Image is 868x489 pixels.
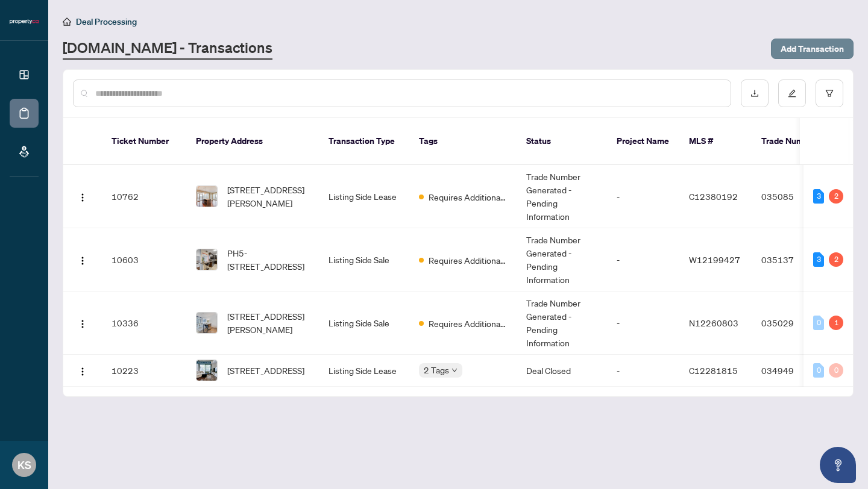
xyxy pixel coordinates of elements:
span: edit [788,89,796,98]
a: [DOMAIN_NAME] - Transactions [63,38,272,60]
td: - [607,165,679,228]
td: 035029 [752,291,836,355]
th: Project Name [607,118,679,165]
td: 035137 [752,228,836,291]
span: Add Transaction [781,39,844,58]
td: - [607,228,679,291]
div: 2 [829,252,843,267]
span: KS [17,456,31,473]
td: - [607,291,679,355]
td: Listing Side Lease [319,165,409,228]
img: Logo [78,256,87,266]
div: 0 [813,316,824,330]
button: Logo [73,361,92,380]
button: edit [778,79,806,107]
div: 0 [829,363,843,378]
th: Status [517,118,607,165]
div: 0 [813,363,824,378]
img: Logo [78,193,87,202]
div: 3 [813,252,824,267]
th: MLS # [679,118,752,165]
img: thumbnail-img [197,186,217,207]
span: C12281815 [689,365,738,376]
span: down [451,367,458,373]
div: 3 [813,189,824,204]
span: N12260803 [689,317,738,328]
th: Ticket Number [102,118,186,165]
td: 10223 [102,355,186,387]
img: thumbnail-img [197,313,217,333]
span: Requires Additional Docs [429,317,507,330]
th: Tags [409,118,517,165]
td: Listing Side Lease [319,355,409,387]
td: Deal Closed [517,355,607,387]
td: Trade Number Generated - Pending Information [517,228,607,291]
div: 1 [829,316,843,330]
td: Trade Number Generated - Pending Information [517,165,607,228]
button: Logo [73,250,92,269]
img: Logo [78,367,87,376]
button: Logo [73,313,92,332]
td: 10603 [102,228,186,291]
td: Trade Number Generated - Pending Information [517,291,607,355]
td: Listing Side Sale [319,228,409,291]
img: logo [10,18,39,25]
span: download [750,89,759,98]
span: Requires Additional Docs [429,190,507,204]
td: Listing Side Sale [319,291,409,355]
span: home [63,17,71,26]
td: 035085 [752,165,836,228]
button: Add Transaction [771,39,854,59]
td: 10336 [102,291,186,355]
img: Logo [78,319,87,329]
span: W12199427 [689,254,740,265]
span: [STREET_ADDRESS][PERSON_NAME] [227,183,309,210]
th: Property Address [186,118,319,165]
span: PH5-[STREET_ADDRESS] [227,246,309,273]
span: [STREET_ADDRESS] [227,364,304,377]
img: thumbnail-img [197,360,217,381]
button: download [741,79,769,107]
span: [STREET_ADDRESS][PERSON_NAME] [227,310,309,336]
div: 2 [829,189,843,204]
th: Transaction Type [319,118,409,165]
span: 2 Tags [424,363,449,377]
button: filter [816,79,843,107]
button: Open asap [820,447,856,483]
span: filter [825,89,834,98]
span: C12380192 [689,191,738,202]
span: Requires Additional Docs [429,254,507,267]
td: 10762 [102,165,186,228]
th: Trade Number [752,118,836,165]
td: - [607,355,679,387]
img: thumbnail-img [197,249,217,270]
td: 034949 [752,355,836,387]
span: Deal Processing [76,16,137,27]
button: Logo [73,187,92,206]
